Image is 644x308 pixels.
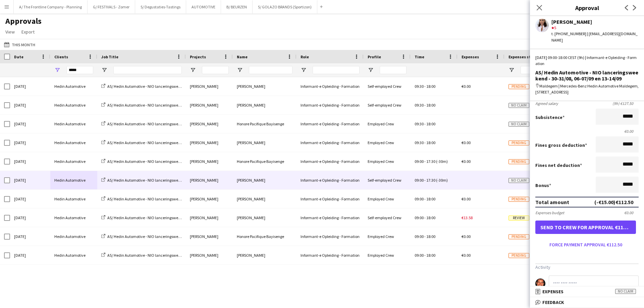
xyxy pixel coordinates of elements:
[50,190,97,208] div: Hedin Automotive
[297,227,364,246] div: Informant-e Opleiding - Formation
[101,215,243,220] a: AS/ Hedin Automotive - NIO lanceringsweekend - 30-31/08, 06-07/09 en 13-14/09
[368,159,394,164] span: Employed Crew
[415,196,424,201] span: 09:00
[190,54,206,59] span: Projects
[186,152,233,171] div: [PERSON_NAME]
[186,96,233,114] div: [PERSON_NAME]
[535,162,582,168] label: Fines net deduction
[462,159,471,164] span: €0.00
[233,227,297,246] div: Honore Pacifique Bayisenge
[21,29,35,35] span: Export
[237,67,243,73] button: Open Filter Menu
[101,54,118,59] span: Job Title
[368,178,401,183] span: Self-employed Crew
[297,152,364,171] div: Informant-e Opleiding - Formation
[426,178,435,183] span: 17:30
[237,54,248,59] span: Name
[297,77,364,96] div: Informant-e Opleiding - Formation
[508,84,529,89] span: Pending
[462,54,479,59] span: Expenses
[221,0,253,13] button: B/ BEURZEN
[368,121,394,126] span: Employed Crew
[107,84,243,89] span: AS/ Hedin Automotive - NIO lanceringsweekend - 30-31/08, 06-07/09 en 13-14/09
[535,199,569,205] div: Total amount
[54,67,60,73] button: Open Filter Menu
[535,239,636,250] button: Force payment approval €112.50
[297,208,364,227] div: Informant-e Opleiding - Formation
[615,289,636,294] span: No claim
[66,66,93,74] input: Clients Filter Input
[135,0,186,13] button: S/ Degustaties-Tastings
[101,67,107,73] button: Open Filter Menu
[107,103,243,108] span: AS/ Hedin Automotive - NIO lanceringsweekend - 30-31/08, 06-07/09 en 13-14/09
[107,121,243,126] span: AS/ Hedin Automotive - NIO lanceringsweekend - 30-31/08, 06-07/09 en 13-14/09
[368,140,394,145] span: Employed Crew
[426,253,435,258] span: 18:00
[297,115,364,133] div: Informant-e Opleiding - Formation
[297,190,364,208] div: Informant-e Opleiding - Formation
[10,115,50,133] div: [DATE]
[462,196,471,201] span: €0.00
[508,54,539,59] span: Expenses status
[107,215,243,220] span: AS/ Hedin Automotive - NIO lanceringsweekend - 30-31/08, 06-07/09 en 13-14/09
[10,96,50,114] div: [DATE]
[415,84,424,89] span: 09:30
[535,210,564,215] div: Expenses budget
[415,215,424,220] span: 09:00
[233,77,297,96] div: [PERSON_NAME]
[186,171,233,189] div: [PERSON_NAME]
[313,66,360,74] input: Role Filter Input
[5,29,15,35] span: View
[508,178,529,183] span: No claim
[88,0,135,13] button: G/ FESTIVALS - Zomer
[368,253,394,258] span: Employed Crew
[368,67,374,73] button: Open Filter Menu
[186,133,233,152] div: [PERSON_NAME]
[54,54,68,59] span: Clients
[50,96,97,114] div: Hedin Automotive
[50,115,97,133] div: Hedin Automotive
[426,196,435,201] span: 18:00
[542,299,564,305] span: Feedback
[462,140,471,145] span: €0.00
[424,140,426,145] span: -
[233,246,297,264] div: [PERSON_NAME]
[101,121,243,126] a: AS/ Hedin Automotive - NIO lanceringsweekend - 30-31/08, 06-07/09 en 13-14/09
[426,215,435,220] span: 18:00
[535,182,551,188] label: Bonus
[535,221,636,234] button: Send to crew for approval €112.50
[233,208,297,227] div: [PERSON_NAME]
[508,103,529,108] span: No claim
[508,159,529,164] span: Pending
[50,77,97,96] div: Hedin Automotive
[542,289,563,295] span: Expenses
[186,190,233,208] div: [PERSON_NAME]
[551,31,639,43] div: t. [PHONE_NUMBER] | [EMAIL_ADDRESS][DOMAIN_NAME]
[551,25,639,31] div: 5
[424,121,426,126] span: -
[186,227,233,246] div: [PERSON_NAME]
[380,66,407,74] input: Profile Filter Input
[424,234,426,239] span: -
[415,159,424,164] span: 09:00
[426,121,435,126] span: 18:00
[424,253,426,258] span: -
[508,215,529,221] span: Review
[107,253,243,258] span: AS/ Hedin Automotive - NIO lanceringsweekend - 30-31/08, 06-07/09 en 13-14/09
[415,234,424,239] span: 09:00
[297,96,364,114] div: Informant-e Opleiding - Formation
[301,67,307,73] button: Open Filter Menu
[190,67,196,73] button: Open Filter Menu
[107,234,243,239] span: AS/ Hedin Automotive - NIO lanceringsweekend - 30-31/08, 06-07/09 en 13-14/09
[426,140,435,145] span: 18:00
[415,253,424,258] span: 09:00
[107,196,243,201] span: AS/ Hedin Automotive - NIO lanceringsweekend - 30-31/08, 06-07/09 en 13-14/09
[10,227,50,246] div: [DATE]
[233,190,297,208] div: [PERSON_NAME]
[462,234,471,239] span: €0.00
[535,83,639,95] div: Maldegem | Mercedes-Benz Hedin Automotive Maldegem, [STREET_ADDRESS]
[535,142,587,148] label: Fines gross deduction
[521,66,547,74] input: Expenses status Filter Input
[10,133,50,152] div: [DATE]
[508,197,529,202] span: Pending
